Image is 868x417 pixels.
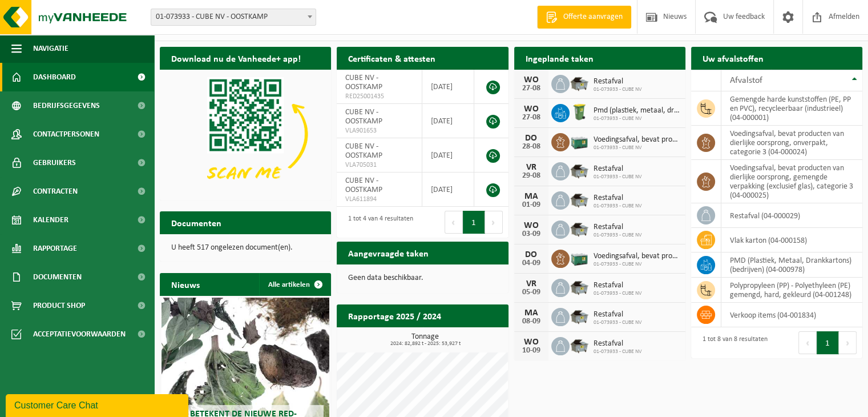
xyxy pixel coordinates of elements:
span: CUBE NV - OOSTKAMP [345,177,382,194]
span: 01-073933 - CUBE NV [594,86,642,93]
td: restafval (04-000029) [721,203,862,228]
span: CUBE NV - OOSTKAMP [345,74,382,91]
div: WO [520,75,543,85]
iframe: chat widget [6,392,191,417]
img: WB-5000-GAL-GY-01 [570,73,589,93]
span: 01-073933 - CUBE NV [594,232,642,239]
h2: Ingeplande taken [514,47,605,69]
div: 1 tot 4 van 4 resultaten [342,210,413,235]
span: 01-073933 - CUBE NV [594,261,680,268]
td: vlak karton (04-000158) [721,228,862,252]
span: 01-073933 - CUBE NV - OOSTKAMP [151,9,316,25]
span: VLA901653 [345,126,413,135]
span: 01-073933 - CUBE NV [594,348,642,355]
button: 1 [463,211,485,234]
h2: Aangevraagde taken [337,242,440,264]
span: Offerte aanvragen [560,11,625,23]
h2: Documenten [160,211,233,234]
td: polypropyleen (PP) - Polyethyleen (PE) gemengd, hard, gekleurd (04-001248) [721,278,862,303]
td: voedingsafval, bevat producten van dierlijke oorsprong, onverpakt, categorie 3 (04-000024) [721,126,862,160]
span: VLA611894 [345,195,413,204]
span: RED25001435 [345,92,413,101]
h2: Rapportage 2025 / 2024 [337,304,453,327]
span: Restafval [594,339,642,348]
div: 1 tot 8 van 8 resultaten [697,330,768,355]
span: 2024: 82,892 t - 2025: 53,927 t [342,341,508,347]
span: 01-073933 - CUBE NV [594,145,680,151]
button: Previous [798,331,817,354]
div: 05-09 [520,288,543,296]
div: WO [520,105,543,114]
span: Restafval [594,194,642,203]
button: Next [485,211,503,234]
span: Voedingsafval, bevat producten van dierlijke oorsprong, onverpakt, categorie 3 [594,252,680,261]
h3: Tonnage [342,333,508,347]
span: Rapportage [33,234,77,263]
div: 27-08 [520,85,543,93]
span: VLA705031 [345,161,413,170]
div: 01-09 [520,201,543,209]
div: 27-08 [520,114,543,122]
span: Restafval [594,310,642,319]
img: PB-LB-0680-HPE-GN-01 [570,248,589,267]
button: Next [839,331,857,354]
span: Restafval [594,223,642,232]
div: DO [520,134,543,143]
td: verkoop items (04-001834) [721,303,862,327]
h2: Nieuws [160,273,211,295]
div: WO [520,221,543,230]
td: [DATE] [422,138,474,173]
div: VR [520,279,543,288]
button: Previous [445,211,463,234]
span: Restafval [594,281,642,290]
div: WO [520,338,543,347]
span: Acceptatievoorwaarden [33,320,126,348]
div: 03-09 [520,230,543,238]
img: WB-5000-GAL-GY-01 [570,219,589,238]
div: 28-08 [520,143,543,151]
span: 01-073933 - CUBE NV - OOSTKAMP [151,9,316,26]
span: Contactpersonen [33,120,99,149]
div: 04-09 [520,259,543,267]
span: Gebruikers [33,149,76,177]
span: CUBE NV - OOSTKAMP [345,142,382,160]
img: Download de VHEPlus App [160,70,331,198]
img: WB-5000-GAL-GY-01 [570,306,589,326]
td: [DATE] [422,70,474,104]
div: 10-09 [520,347,543,355]
span: Navigatie [33,34,68,63]
span: Contracten [33,177,78,206]
span: Documenten [33,263,82,291]
p: U heeft 517 ongelezen document(en). [171,244,320,252]
span: 01-073933 - CUBE NV [594,174,642,181]
h2: Uw afvalstoffen [691,47,775,69]
span: Bedrijfsgegevens [33,91,100,120]
td: [DATE] [422,104,474,138]
span: Afvalstof [730,76,762,85]
img: WB-5000-GAL-GY-01 [570,161,589,180]
span: Dashboard [33,63,76,91]
div: VR [520,163,543,172]
span: Product Shop [33,291,85,320]
p: Geen data beschikbaar. [348,274,496,282]
a: Bekijk rapportage [423,327,507,350]
td: voedingsafval, bevat producten van dierlijke oorsprong, gemengde verpakking (exclusief glas), cat... [721,160,862,203]
button: 1 [817,331,839,354]
a: Offerte aanvragen [537,6,631,29]
span: CUBE NV - OOSTKAMP [345,108,382,126]
div: DO [520,250,543,259]
td: PMD (Plastiek, Metaal, Drankkartons) (bedrijven) (04-000978) [721,252,862,278]
div: MA [520,308,543,318]
div: 29-08 [520,172,543,180]
td: [DATE] [422,173,474,207]
h2: Download nu de Vanheede+ app! [160,47,312,69]
img: PB-LB-0680-HPE-GN-01 [570,131,589,151]
span: Restafval [594,165,642,174]
img: WB-5000-GAL-GY-01 [570,335,589,355]
span: 01-073933 - CUBE NV [594,290,642,297]
span: Kalender [33,206,68,234]
h2: Certificaten & attesten [337,47,447,69]
span: Voedingsafval, bevat producten van dierlijke oorsprong, onverpakt, categorie 3 [594,135,680,145]
img: WB-0240-HPE-GN-50 [570,102,589,122]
